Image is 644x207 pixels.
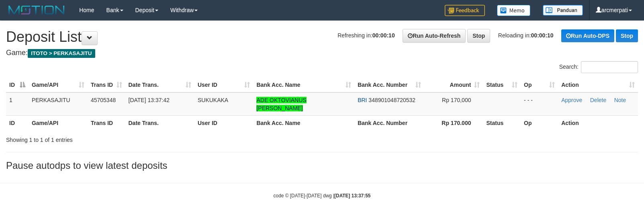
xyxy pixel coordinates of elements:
h1: Deposit List [6,29,638,45]
th: Bank Acc. Name: activate to sort column ascending [253,78,354,92]
span: SUKUKAKA [198,97,228,103]
span: BRI [358,97,367,103]
th: Action: activate to sort column ascending [558,78,638,92]
span: Refreshing in: [337,32,395,39]
th: Bank Acc. Number [354,115,424,130]
img: Button%20Memo.svg [497,5,531,16]
th: ID [6,115,29,130]
a: Stop [616,29,638,42]
th: Bank Acc. Number: activate to sort column ascending [354,78,424,92]
th: Trans ID [88,115,125,130]
a: ADE OKTOVIANUS [PERSON_NAME] [256,97,306,111]
th: Date Trans.: activate to sort column ascending [125,78,194,92]
a: Run Auto-Refresh [403,29,466,43]
th: Amount: activate to sort column ascending [424,78,483,92]
span: 45705348 [91,97,116,103]
th: User ID: activate to sort column ascending [194,78,254,92]
th: Rp 170.000 [424,115,483,130]
div: Showing 1 to 1 of 1 entries [6,133,262,144]
th: Game/API [29,115,88,130]
strong: [DATE] 13:37:55 [334,193,370,199]
th: Game/API: activate to sort column ascending [29,78,88,92]
th: Action [558,115,638,130]
span: Copy 348901048720532 to clipboard [368,97,415,103]
th: User ID [194,115,254,130]
a: Stop [467,29,490,43]
a: Run Auto-DPS [561,29,614,42]
th: ID: activate to sort column descending [6,78,29,92]
span: ITOTO > PERKASAJITU [28,49,95,58]
th: Op: activate to sort column ascending [521,78,558,92]
h4: Game: [6,49,638,57]
th: Status: activate to sort column ascending [483,78,521,92]
th: Op [521,115,558,130]
a: Note [614,97,626,103]
h3: Pause autodps to view latest deposits [6,160,638,171]
th: Trans ID: activate to sort column ascending [88,78,125,92]
span: [DATE] 13:37:42 [129,97,170,103]
span: Reloading in: [498,32,554,39]
label: Search: [559,61,638,73]
strong: 00:00:10 [531,32,554,39]
a: Delete [590,97,606,103]
td: PERKASAJITU [29,92,88,116]
small: code © [DATE]-[DATE] dwg | [274,193,371,199]
strong: 00:00:10 [372,32,395,39]
th: Status [483,115,521,130]
th: Bank Acc. Name [253,115,354,130]
td: 1 [6,92,29,116]
a: Approve [561,97,582,103]
td: - - - [521,92,558,116]
th: Date Trans. [125,115,194,130]
img: Feedback.jpg [445,5,485,16]
img: MOTION_logo.png [6,4,67,16]
img: panduan.png [543,5,583,16]
span: Rp 170,000 [442,97,471,103]
input: Search: [581,61,638,73]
